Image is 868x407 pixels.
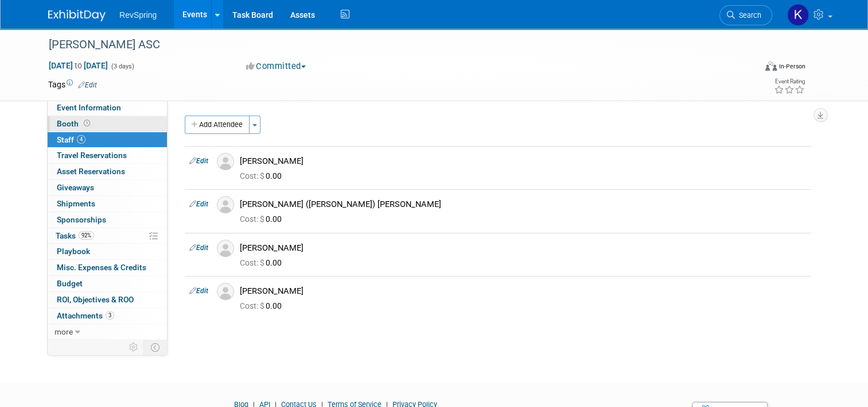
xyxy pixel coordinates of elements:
img: Kelsey Culver [787,4,809,26]
a: Edit [189,157,208,165]
a: Edit [189,287,208,295]
span: 3 [106,311,114,320]
span: Budget [57,279,83,288]
a: Sponsorships [48,212,167,228]
button: Add Attendee [185,116,250,134]
div: [PERSON_NAME] ([PERSON_NAME]) [PERSON_NAME] [240,199,807,210]
span: more [55,327,73,336]
span: ROI, Objectives & ROO [57,295,134,304]
a: Attachments3 [48,308,167,324]
img: Format-Inperson.png [765,62,777,71]
a: Tasks92% [48,228,167,244]
span: Sponsorships [57,215,106,224]
div: Event Format [694,60,805,77]
a: Staff4 [48,132,167,148]
div: Event Rating [774,79,805,85]
span: Tasks [56,231,94,240]
button: Committed [242,60,310,72]
a: more [48,324,167,340]
span: Asset Reservations [57,167,125,176]
span: Attachments [57,311,114,320]
a: Budget [48,276,167,291]
div: [PERSON_NAME] [240,243,807,254]
a: Edit [189,244,208,252]
div: In-Person [779,62,805,71]
span: Search [735,11,761,20]
a: Booth [48,116,167,132]
img: Associate-Profile-5.png [217,240,234,257]
span: Cost: $ [240,171,266,181]
span: Cost: $ [240,214,266,224]
a: Playbook [48,244,167,259]
a: Edit [189,200,208,208]
span: [DATE] [DATE] [48,60,108,71]
img: Associate-Profile-5.png [217,283,234,300]
span: Travel Reservations [57,151,127,160]
span: Booth [57,119,92,128]
a: Asset Reservations [48,164,167,179]
span: (3 days) [110,63,134,70]
span: Event Information [57,103,121,112]
a: Shipments [48,196,167,212]
span: Staff [57,135,85,144]
img: Associate-Profile-5.png [217,196,234,213]
span: 0.00 [240,301,286,310]
span: 0.00 [240,258,286,267]
a: Event Information [48,100,167,116]
a: ROI, Objectives & ROO [48,292,167,308]
span: RevSpring [119,10,157,20]
a: Misc. Expenses & Credits [48,260,167,275]
span: 0.00 [240,171,286,181]
span: Giveaways [57,183,94,192]
td: Tags [48,79,97,90]
span: 4 [77,135,85,144]
td: Personalize Event Tab Strip [124,340,144,355]
span: 92% [79,231,94,240]
span: Cost: $ [240,258,266,267]
img: Associate-Profile-5.png [217,153,234,170]
a: Travel Reservations [48,148,167,163]
span: Cost: $ [240,301,266,310]
div: [PERSON_NAME] ASC [45,34,741,55]
div: [PERSON_NAME] [240,286,807,297]
span: 0.00 [240,214,286,224]
a: Edit [78,81,97,89]
img: ExhibitDay [48,10,106,21]
span: Booth not reserved yet [81,119,92,128]
span: to [73,61,84,70]
div: [PERSON_NAME] [240,156,807,167]
a: Giveaways [48,180,167,195]
td: Toggle Event Tabs [144,340,168,355]
span: Shipments [57,199,95,208]
a: Search [719,5,772,25]
span: Playbook [57,247,90,256]
span: Misc. Expenses & Credits [57,263,146,272]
